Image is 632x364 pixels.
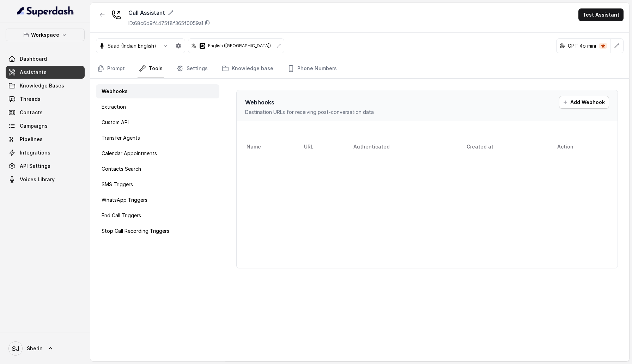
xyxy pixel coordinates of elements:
[245,109,609,116] p: Destination URLs for receiving post-conversation data
[12,345,19,352] text: SJ
[6,29,85,41] button: Workspace
[102,134,140,141] p: Transfer Agents
[6,146,85,159] a: Integrations
[128,20,203,27] p: ID: 68c6d9f4475f8f365f0059a1
[6,93,85,105] a: Threads
[20,55,47,62] span: Dashboard
[552,140,610,154] th: Action
[6,339,85,358] a: Sherin
[96,59,624,78] nav: Tabs
[20,122,48,129] span: Campaigns
[20,109,43,116] span: Contacts
[27,345,43,352] span: Sherin
[6,79,85,92] a: Knowledge Bases
[128,8,210,17] div: Call Assistant
[298,140,348,154] th: URL
[286,59,338,78] a: Phone Numbers
[102,181,133,188] p: SMS Triggers
[20,163,50,170] span: API Settings
[20,82,64,89] span: Knowledge Bases
[20,96,41,103] span: Threads
[6,53,85,65] a: Dashboard
[20,149,50,156] span: Integrations
[6,106,85,119] a: Contacts
[31,31,59,39] p: Workspace
[102,88,128,95] p: Webhooks
[102,165,141,172] p: Contacts Search
[17,6,74,17] img: light.svg
[208,43,271,49] p: English ([GEOGRAPHIC_DATA])
[559,43,565,49] svg: openai logo
[175,59,209,78] a: Settings
[348,140,461,154] th: Authenticated
[102,119,129,126] p: Custom API
[102,103,126,110] p: Extraction
[200,43,205,49] svg: deepgram logo
[244,140,298,154] th: Name
[108,42,156,49] p: Saad (Indian English)
[220,59,275,78] a: Knowledge base
[6,160,85,172] a: API Settings
[6,173,85,186] a: Voices Library
[138,59,164,78] a: Tools
[102,196,147,204] p: WhatsApp Triggers
[96,59,126,78] a: Prompt
[568,42,596,49] p: GPT 4o mini
[578,8,624,21] button: Test Assistant
[6,66,85,79] a: Assistants
[6,120,85,132] a: Campaigns
[20,136,43,143] span: Pipelines
[461,140,552,154] th: Created at
[559,96,609,109] button: Add Webhook
[102,212,141,219] p: End Call Triggers
[20,176,55,183] span: Voices Library
[245,98,274,107] p: Webhooks
[6,133,85,146] a: Pipelines
[102,227,169,235] p: Stop Call Recording Triggers
[102,150,157,157] p: Calendar Appointments
[20,69,47,76] span: Assistants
